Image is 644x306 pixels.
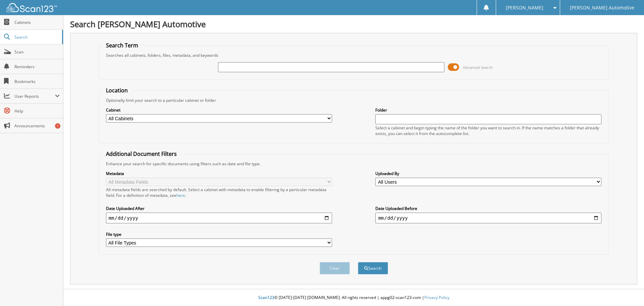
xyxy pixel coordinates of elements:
span: Reminders [14,64,60,70]
span: Cabinets [14,19,60,25]
div: Select a cabinet and begin typing the name of the folder you want to search in. If the name match... [375,125,601,136]
span: Scan [14,49,60,55]
span: [PERSON_NAME] Automotive [570,6,634,10]
span: Search [14,34,59,40]
input: start [106,213,332,223]
button: Search [358,262,388,274]
span: [PERSON_NAME] [506,6,543,10]
div: Optionally limit your search to a particular cabinet or folder [103,97,605,103]
div: Searches all cabinets, folders, files, metadata, and keywords [103,52,605,58]
span: Scan123 [258,295,274,300]
img: scan123-logo-white.svg [7,3,57,12]
legend: Search Term [103,42,142,49]
label: File type [106,231,332,237]
button: Clear [320,262,350,274]
label: Cabinet [106,107,332,113]
span: Help [14,108,60,114]
h1: Search [PERSON_NAME] Automotive [70,18,637,30]
div: Enhance your search for specific documents using filters such as date and file type. [103,161,605,167]
a: Privacy Policy [424,295,449,300]
a: here [176,192,185,198]
label: Date Uploaded After [106,206,332,211]
label: Metadata [106,171,332,176]
span: Announcements [14,123,60,129]
legend: Additional Document Filters [103,150,180,158]
legend: Location [103,87,131,94]
span: User Reports [14,93,55,99]
span: Bookmarks [14,79,60,84]
span: Advanced Search [463,65,493,70]
label: Date Uploaded Before [375,206,601,211]
label: Uploaded By [375,171,601,176]
div: All metadata fields are searched by default. Select a cabinet with metadata to enable filtering b... [106,187,332,198]
input: end [375,213,601,223]
label: Folder [375,107,601,113]
div: © [DATE]-[DATE] [DOMAIN_NAME]. All rights reserved | appg02-scan123-com | [63,290,644,306]
div: 7 [55,123,60,129]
